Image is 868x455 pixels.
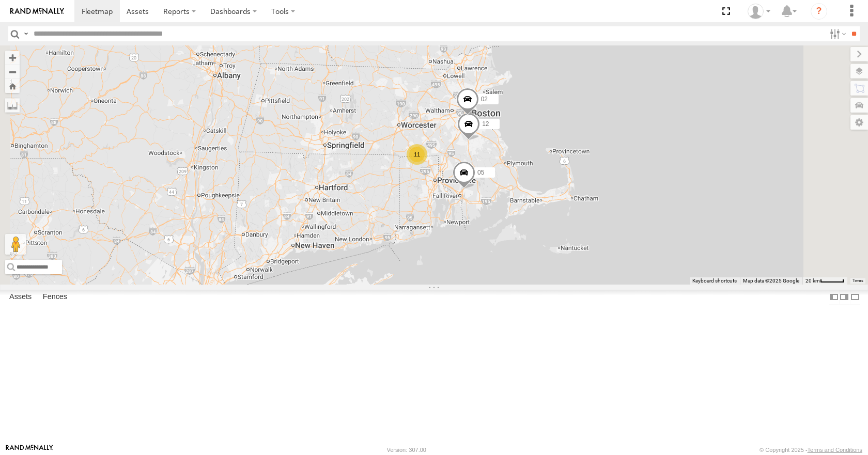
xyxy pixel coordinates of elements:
div: 11 [407,144,427,165]
span: Map data ©2025 Google [743,278,799,284]
div: Aaron Kuchrawy [744,4,774,19]
span: 02 [481,96,488,103]
label: Dock Summary Table to the Left [829,290,839,305]
button: Map Scale: 20 km per 43 pixels [802,277,847,285]
span: 20 km [805,278,820,284]
button: Zoom Home [5,79,20,93]
label: Search Filter Options [826,26,848,41]
span: 12 [482,121,489,128]
span: 05 [477,169,484,176]
label: Search Query [22,26,30,41]
a: Terms and Conditions [808,447,862,453]
img: rand-logo.svg [10,8,64,15]
button: Zoom in [5,51,20,65]
a: Terms (opens in new tab) [853,278,863,283]
a: Visit our Website [6,445,53,455]
i: ? [811,3,827,20]
label: Hide Summary Table [850,290,860,305]
div: Version: 307.00 [387,447,426,453]
label: Dock Summary Table to the Right [839,290,849,305]
label: Map Settings [850,115,868,130]
button: Keyboard shortcuts [692,277,737,285]
label: Measure [5,98,20,113]
button: Zoom out [5,65,20,79]
label: Fences [38,290,72,305]
div: © Copyright 2025 - [760,447,862,453]
label: Assets [4,290,37,305]
button: Drag Pegman onto the map to open Street View [5,234,26,255]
